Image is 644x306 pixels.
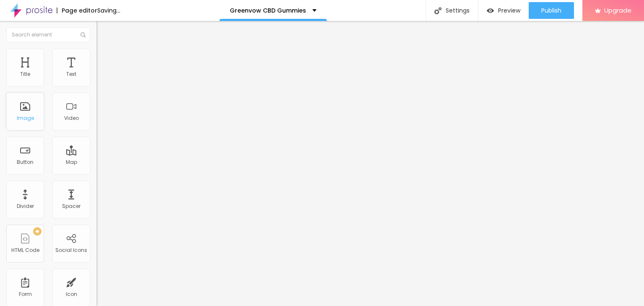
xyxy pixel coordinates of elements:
[17,115,34,121] div: Image
[604,7,631,14] span: Upgrade
[62,203,80,209] div: Spacer
[17,203,34,209] div: Divider
[230,8,306,13] p: Greenvow CBD Gummies
[66,71,76,77] div: Text
[498,7,520,14] span: Preview
[96,21,644,306] iframe: Editor
[64,115,79,121] div: Video
[478,2,529,19] button: Preview
[11,247,39,253] div: HTML Code
[17,159,34,165] div: Button
[19,291,32,297] div: Form
[541,7,561,14] span: Publish
[20,71,30,77] div: Title
[434,7,441,14] img: Icone
[55,247,87,253] div: Social Icons
[57,8,97,13] div: Page editor
[66,291,77,297] div: Icon
[529,2,574,19] button: Publish
[487,7,494,14] img: view-1.svg
[80,32,86,37] img: Icone
[6,27,90,42] input: Search element
[66,159,77,165] div: Map
[97,8,120,13] div: Saving...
